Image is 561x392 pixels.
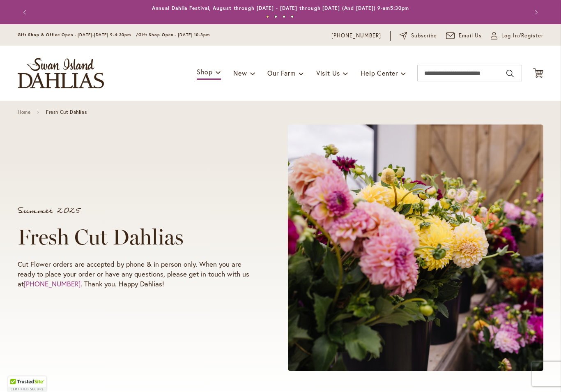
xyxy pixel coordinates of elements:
[18,32,138,37] span: Gift Shop & Office Open - [DATE]-[DATE] 9-4:30pm /
[18,58,104,88] a: store logo
[197,67,213,76] span: Shop
[446,32,482,40] a: Email Us
[266,15,269,18] button: 1 of 4
[46,109,87,115] span: Fresh Cut Dahlias
[274,15,277,18] button: 2 of 4
[18,109,30,115] a: Home
[233,69,247,77] span: New
[18,259,257,289] p: Cut Flower orders are accepted by phone & in person only. When you are ready to place your order ...
[361,69,398,77] span: Help Center
[18,207,257,215] p: Summer 2025
[491,32,543,40] a: Log In/Register
[501,32,543,40] span: Log In/Register
[411,32,437,40] span: Subscribe
[316,69,340,77] span: Visit Us
[267,69,295,77] span: Our Farm
[152,5,409,11] a: Annual Dahlia Festival, August through [DATE] - [DATE] through [DATE] (And [DATE]) 9-am5:30pm
[459,32,482,40] span: Email Us
[291,15,294,18] button: 4 of 4
[400,32,437,40] a: Subscribe
[138,32,210,37] span: Gift Shop Open - [DATE] 10-3pm
[527,4,543,21] button: Next
[18,4,34,21] button: Previous
[283,15,285,18] button: 3 of 4
[18,225,257,249] h1: Fresh Cut Dahlias
[24,279,80,288] a: [PHONE_NUMBER]
[331,32,381,40] a: [PHONE_NUMBER]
